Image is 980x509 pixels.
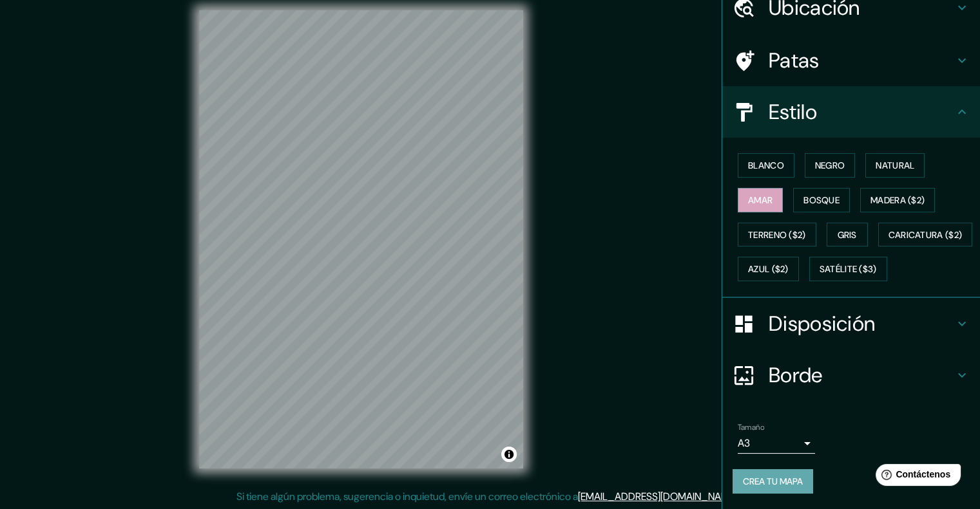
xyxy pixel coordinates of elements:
font: Negro [815,160,845,171]
button: Azul ($2) [738,257,799,281]
button: Caricatura ($2) [878,223,973,247]
font: A3 [738,436,750,450]
font: Patas [769,47,820,74]
font: Bosque [803,194,840,206]
button: Activar o desactivar atribución [501,447,517,462]
canvas: Mapa [199,10,523,468]
div: Estilo [722,86,980,138]
font: Si tiene algún problema, sugerencia o inquietud, envíe un correo electrónico a [236,490,578,503]
iframe: Lanzador de widgets de ayuda [865,459,966,495]
div: Borde [722,349,980,401]
div: Disposición [722,298,980,349]
button: Madera ($2) [860,188,935,212]
button: Gris [827,223,868,247]
font: Satélite ($3) [820,264,877,275]
font: Blanco [748,160,784,171]
button: Natural [865,153,925,178]
button: Negro [805,153,856,178]
font: Borde [769,362,823,389]
button: Satélite ($3) [809,257,887,281]
font: Natural [876,160,914,171]
font: Madera ($2) [870,194,925,206]
font: Crea tu mapa [743,476,803,487]
div: Patas [722,35,980,86]
font: Azul ($2) [748,264,789,275]
font: Estilo [769,98,817,125]
button: Amar [738,188,783,212]
font: Gris [838,229,857,241]
button: Blanco [738,153,794,178]
button: Bosque [793,188,850,212]
button: Terreno ($2) [738,223,816,247]
font: Caricatura ($2) [889,229,963,241]
font: Terreno ($2) [748,229,806,241]
font: Amar [748,194,773,206]
font: Tamaño [738,422,764,432]
button: Crea tu mapa [733,469,813,494]
a: [EMAIL_ADDRESS][DOMAIN_NAME] [578,490,737,503]
font: Disposición [769,310,875,337]
div: A3 [738,433,815,454]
